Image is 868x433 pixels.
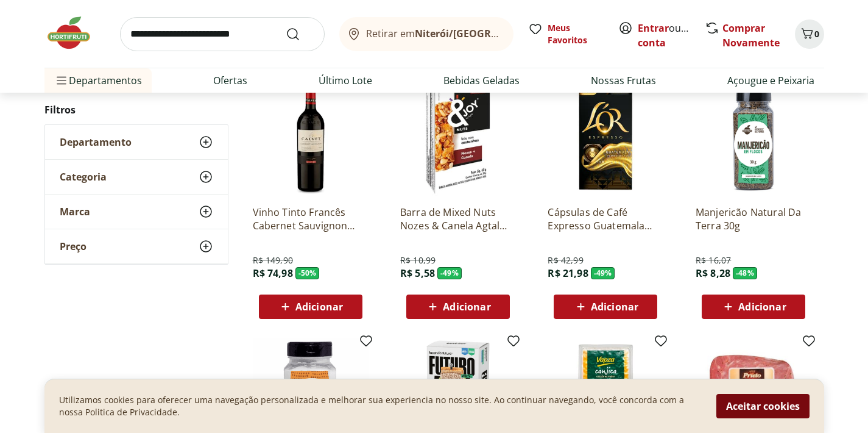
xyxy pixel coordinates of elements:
button: Retirar emNiterói/[GEOGRAPHIC_DATA] [339,17,513,51]
span: R$ 42,99 [548,254,583,267]
a: Comprar Novamente [722,21,780,49]
a: Nossas Frutas [591,73,656,88]
span: R$ 74,98 [253,267,293,280]
b: Niterói/[GEOGRAPHIC_DATA] [415,27,554,40]
span: R$ 149,90 [253,254,293,267]
button: Categoria [45,160,228,194]
a: Meus Favoritos [528,22,604,46]
span: R$ 16,07 [696,254,731,267]
span: Adicionar [295,302,343,312]
span: Preço [60,240,86,252]
span: Marca [60,206,90,218]
span: ou [638,21,692,50]
a: Ofertas [213,73,247,88]
a: Vinho Tinto Francês Cabernet Sauvignon Calvet Varietals 750ml [253,206,369,232]
a: Entrar [638,21,669,35]
span: Meus Favoritos [548,22,604,46]
span: 0 [814,28,819,40]
a: Cápsulas de Café Expresso Guatemala L'OR 52g [548,206,663,232]
img: Vinho Tinto Francês Cabernet Sauvignon Calvet Varietals 750ml [253,80,369,196]
span: R$ 8,28 [696,267,730,280]
img: Hortifruti [44,15,105,51]
button: Menu [54,66,69,95]
span: R$ 21,98 [548,267,588,280]
a: Criar conta [638,21,705,49]
button: Adicionar [259,295,362,319]
a: Último Lote [319,73,372,88]
button: Carrinho [795,20,824,49]
img: Barra de Mixed Nuts Nozes & Canela Agtal 60g [400,80,516,196]
span: - 50 % [295,267,320,279]
button: Departamento [45,125,228,159]
span: Retirar em [366,28,501,39]
img: Cápsulas de Café Expresso Guatemala L'OR 52g [548,80,663,196]
span: Departamento [60,136,132,148]
a: Açougue e Peixaria [727,73,814,88]
button: Adicionar [702,295,805,319]
span: Adicionar [443,302,490,312]
h2: Filtros [44,98,228,122]
span: Adicionar [591,302,638,312]
a: Manjericão Natural Da Terra 30g [696,206,811,232]
span: Departamentos [54,66,142,95]
span: - 49 % [591,267,615,279]
button: Adicionar [406,295,510,319]
button: Aceitar cookies [716,394,810,418]
p: Utilizamos cookies para oferecer uma navegação personalizada e melhorar sua experiencia no nosso ... [59,394,702,418]
span: Adicionar [738,302,786,312]
img: Manjericão Natural Da Terra 30g [696,80,811,196]
span: - 48 % [733,267,757,279]
span: R$ 10,99 [400,254,436,267]
a: Barra de Mixed Nuts Nozes & Canela Agtal 60g [400,206,516,232]
span: - 49 % [437,267,462,279]
button: Adicionar [554,295,657,319]
a: Bebidas Geladas [443,73,520,88]
button: Marca [45,195,228,229]
button: Preço [45,229,228,263]
input: search [120,17,325,51]
button: Submit Search [286,27,315,41]
span: Categoria [60,171,107,183]
span: R$ 5,58 [400,267,435,280]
